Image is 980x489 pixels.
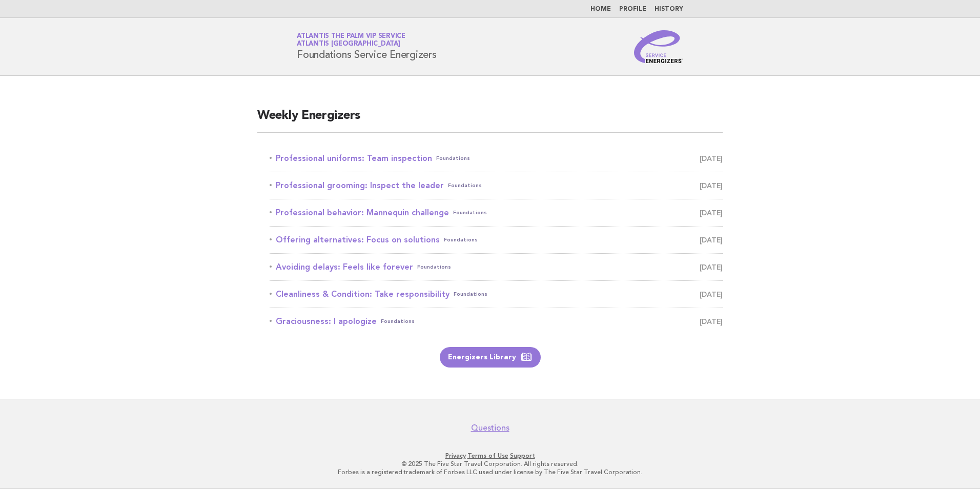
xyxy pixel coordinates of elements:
[634,30,683,63] img: Service Energizers
[270,233,723,247] a: Offering alternatives: Focus on solutionsFoundations [DATE]
[270,314,723,329] a: Graciousness: I apologizeFoundations [DATE]
[270,151,723,166] a: Professional uniforms: Team inspectionFoundations [DATE]
[176,452,804,460] p: · ·
[700,233,723,247] span: [DATE]
[700,287,723,301] span: [DATE]
[590,6,611,12] a: Home
[176,460,804,468] p: © 2025 The Five Star Travel Corporation. All rights reserved.
[270,287,723,301] a: Cleanliness & Condition: Take responsibilityFoundations [DATE]
[471,423,509,433] a: Questions
[381,314,415,329] span: Foundations
[436,151,470,166] span: Foundations
[440,347,541,368] a: Energizers Library
[448,178,482,193] span: Foundations
[270,206,723,220] a: Professional behavior: Mannequin challengeFoundations [DATE]
[257,108,723,133] h2: Weekly Energizers
[270,178,723,193] a: Professional grooming: Inspect the leaderFoundations [DATE]
[655,6,683,12] a: History
[467,452,508,459] a: Terms of Use
[700,260,723,274] span: [DATE]
[445,452,466,459] a: Privacy
[297,33,405,47] a: Atlantis The Palm VIP ServiceAtlantis [GEOGRAPHIC_DATA]
[417,260,451,274] span: Foundations
[700,151,723,166] span: [DATE]
[176,468,804,476] p: Forbes is a registered trademark of Forbes LLC used under license by The Five Star Travel Corpora...
[297,33,437,60] h1: Foundations Service Energizers
[700,178,723,193] span: [DATE]
[297,41,400,48] span: Atlantis [GEOGRAPHIC_DATA]
[270,260,723,274] a: Avoiding delays: Feels like foreverFoundations [DATE]
[453,206,487,220] span: Foundations
[700,206,723,220] span: [DATE]
[510,452,535,459] a: Support
[444,233,478,247] span: Foundations
[619,6,646,12] a: Profile
[454,287,487,301] span: Foundations
[700,314,723,329] span: [DATE]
